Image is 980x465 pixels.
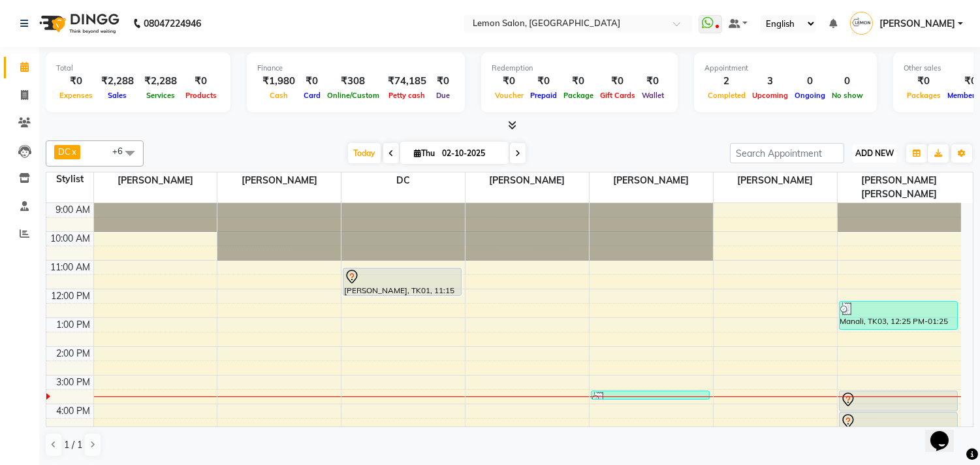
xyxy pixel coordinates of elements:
[48,261,93,274] div: 11:00 AM
[257,74,300,89] div: ₹1,980
[48,232,93,246] div: 10:00 AM
[300,74,324,89] div: ₹0
[33,5,123,42] img: logo
[560,91,597,100] span: Package
[704,63,866,74] div: Appointment
[838,172,961,202] span: [PERSON_NAME] [PERSON_NAME]
[704,91,749,100] span: Completed
[324,91,383,100] span: Online/Custom
[266,91,291,100] span: Cash
[143,91,178,100] span: Services
[840,413,958,440] div: [PERSON_NAME], TK02, 04:15 PM-05:15 PM, Global Color (Inoa) Men
[383,74,432,89] div: ₹74,185
[64,438,82,452] span: 1 / 1
[433,91,453,100] span: Due
[855,148,894,158] span: ADD NEW
[879,17,955,31] span: [PERSON_NAME]
[592,391,709,399] div: [PERSON_NAME], TK04, 03:30 PM-03:45 PM, Gel Polish Removal (₹385)
[560,74,597,89] div: ₹0
[749,74,791,89] div: 3
[829,74,866,89] div: 0
[94,172,217,189] span: [PERSON_NAME]
[96,74,139,89] div: ₹2,288
[714,172,837,189] span: [PERSON_NAME]
[527,91,560,100] span: Prepaid
[639,74,667,89] div: ₹0
[56,91,96,100] span: Expenses
[46,172,93,186] div: Stylist
[58,146,71,157] span: DC
[182,91,220,100] span: Products
[411,148,438,158] span: Thu
[54,203,93,217] div: 9:00 AM
[492,74,527,89] div: ₹0
[300,91,324,100] span: Card
[56,74,96,89] div: ₹0
[704,74,749,89] div: 2
[112,146,133,156] span: +6
[492,91,527,100] span: Voucher
[840,302,958,329] div: Manali, TK03, 12:25 PM-01:25 PM, Root touch up (Majirel up to 1 inch) (₹1980)
[139,74,182,89] div: ₹2,288
[749,91,791,100] span: Upcoming
[54,318,93,332] div: 1:00 PM
[348,143,381,163] span: Today
[829,91,866,100] span: No show
[144,5,201,42] b: 08047224946
[54,347,93,361] div: 2:00 PM
[492,63,667,74] div: Redemption
[71,146,76,157] a: x
[432,74,454,89] div: ₹0
[56,63,220,74] div: Total
[791,74,829,89] div: 0
[324,74,383,89] div: ₹308
[597,74,639,89] div: ₹0
[904,74,944,89] div: ₹0
[597,91,639,100] span: Gift Cards
[840,391,958,411] div: [PERSON_NAME], TK02, 03:30 PM-04:15 PM, Senior Haircut Men w/o wash
[639,91,667,100] span: Wallet
[590,172,713,189] span: [PERSON_NAME]
[791,91,829,100] span: Ongoing
[54,404,93,418] div: 4:00 PM
[925,413,967,452] iframe: chat widget
[438,144,503,163] input: 2025-10-02
[850,12,873,35] img: Swati Sharma
[257,63,454,74] div: Finance
[343,268,461,295] div: [PERSON_NAME], TK01, 11:15 AM-12:15 PM, Root touch up (Majirel up to 1 inch)
[341,172,465,189] span: DC
[54,376,93,389] div: 3:00 PM
[527,74,560,89] div: ₹0
[904,91,944,100] span: Packages
[217,172,341,189] span: [PERSON_NAME]
[105,91,131,100] span: Sales
[730,143,844,163] input: Search Appointment
[182,74,220,89] div: ₹0
[49,289,93,303] div: 12:00 PM
[852,144,897,163] button: ADD NEW
[466,172,589,189] span: [PERSON_NAME]
[386,91,429,100] span: Petty cash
